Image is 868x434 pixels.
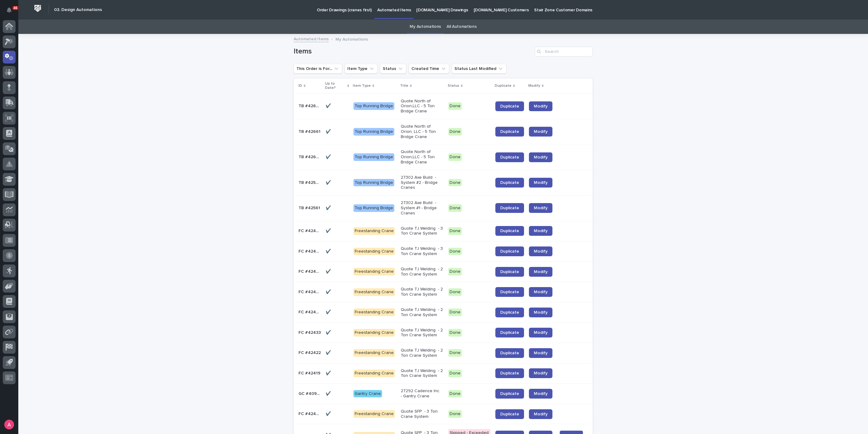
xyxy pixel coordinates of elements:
[534,270,548,274] span: Modify
[401,328,443,338] p: Quote TJ Welding - 2 Ton Crane System
[534,392,548,396] span: Modify
[534,104,548,108] span: Modify
[294,144,593,170] tr: TB #42662TB #42662 ✔️✔️ Top Running BridgeQuote North of Orion,LLC - 5 Ton Bridge CraneDoneDuplic...
[294,302,593,323] tr: FC #42456FC #42456 ✔️✔️ Freestanding CraneQuote TJ Welding - 2 Ton Crane SystemDoneDuplicateModify
[294,363,593,384] tr: FC #42419FC #42419 ✔️✔️ Freestanding CraneQuote TJ Welding - 2 Ton Crane SystemDoneDuplicateModify
[448,410,462,418] div: Done
[534,181,548,185] span: Modify
[500,181,519,185] span: Duplicate
[529,178,552,188] a: Modify
[298,329,322,335] p: FC #42433
[326,153,332,160] p: ✔️
[294,93,593,119] tr: TB #42675TB #42675 ✔️✔️ Top Running BridgeQuote North of Orion,LLC - 5 Ton Bridge CraneDoneDuplic...
[401,307,443,318] p: Quote TJ Welding - 2 Ton Crane System
[380,64,406,74] button: Status
[448,349,462,357] div: Done
[495,308,524,317] a: Duplicate
[298,248,322,254] p: FC #42464
[500,104,519,108] span: Duplicate
[401,348,443,358] p: Quote TJ Welding - 2 Ton Crane System
[298,268,322,274] p: FC #42463
[401,246,443,257] p: Quote TJ Welding - 3 Ton Crane System
[529,287,552,297] a: Modify
[495,203,524,213] a: Duplicate
[534,155,548,159] span: Modify
[529,409,552,419] a: Modify
[529,368,552,378] a: Modify
[534,206,548,210] span: Modify
[534,351,548,355] span: Modify
[448,204,462,212] div: Done
[294,47,532,56] h1: Items
[401,409,443,419] p: Quote SFP - 3 Ton Crane System
[534,229,548,233] span: Modify
[401,99,443,114] p: Quote North of Orion,LLC - 5 Ton Bridge Crane
[409,64,449,74] button: Created Time
[294,282,593,302] tr: FC #42458FC #42458 ✔️✔️ Freestanding CraneQuote TJ Welding - 2 Ton Crane SystemDoneDuplicateModify
[294,404,593,424] tr: FC #42402FC #42402 ✔️✔️ Freestanding CraneQuote SFP - 3 Ton Crane SystemDoneDuplicateModify
[495,328,524,337] a: Duplicate
[401,124,443,139] p: Quote North of Orion, LLC - 5 Ton Bridge Crane
[326,410,332,417] p: ✔️
[495,267,524,277] a: Duplicate
[529,203,552,213] a: Modify
[500,229,519,233] span: Duplicate
[32,3,43,14] img: Workspace Logo
[495,287,524,297] a: Duplicate
[298,102,322,109] p: TB #42675
[294,261,593,282] tr: FC #42463FC #42463 ✔️✔️ Freestanding CraneQuote TJ Welding - 2 Ton Crane SystemDoneDuplicateModify
[534,371,548,375] span: Modify
[326,268,332,274] p: ✔️
[495,226,524,236] a: Duplicate
[326,248,332,254] p: ✔️
[353,128,394,136] div: Top Running Bridge
[448,288,462,296] div: Done
[500,249,519,253] span: Duplicate
[529,101,552,111] a: Modify
[54,7,102,13] h2: 03. Design Automations
[448,102,462,110] div: Done
[294,64,342,74] button: This Order is For...
[401,388,443,399] p: 27292 Cadence Inc. - Gantry Crane
[495,127,524,137] a: Duplicate
[353,370,395,377] div: Freestanding Crane
[294,323,593,343] tr: FC #42433FC #42433 ✔️✔️ Freestanding CraneQuote TJ Welding - 2 Ton Crane SystemDoneDuplicateModify
[294,343,593,363] tr: FC #42422FC #42422 ✔️✔️ Freestanding CraneQuote TJ Welding - 2 Ton Crane SystemDoneDuplicateModify
[529,152,552,162] a: Modify
[452,64,506,74] button: Status Last Modified
[448,390,462,398] div: Done
[448,329,462,337] div: Done
[495,101,524,111] a: Duplicate
[529,308,552,317] a: Modify
[298,288,322,295] p: FC #42458
[298,370,322,376] p: FC #42419
[8,7,16,17] div: Notifications46
[401,368,443,379] p: Quote TJ Welding - 2 Ton Crane System
[534,330,548,335] span: Modify
[298,390,322,396] p: GC #40981
[500,310,519,315] span: Duplicate
[448,370,462,377] div: Done
[353,179,394,187] div: Top Running Bridge
[401,287,443,297] p: Quote TJ Welding - 2 Ton Crane System
[294,35,329,42] a: Automated Items
[294,170,593,195] tr: TB #42564TB #42564 ✔️✔️ Top Running Bridge27302 Axe Build - System #2 - Bridge CranesDoneDuplicat...
[529,226,552,236] a: Modify
[448,248,462,255] div: Done
[298,128,322,134] p: TB #42661
[326,288,332,295] p: ✔️
[447,20,476,34] a: All Automations
[401,200,443,216] p: 27302 Axe Build - System #1 - Bridge Cranes
[3,4,16,16] button: Notifications
[353,308,395,316] div: Freestanding Crane
[529,267,552,277] a: Modify
[353,329,395,337] div: Freestanding Crane
[448,268,462,275] div: Done
[326,102,332,109] p: ✔️
[529,246,552,256] a: Modify
[298,227,322,234] p: FC #42465
[353,153,394,161] div: Top Running Bridge
[529,127,552,137] a: Modify
[326,349,332,356] p: ✔️
[495,152,524,162] a: Duplicate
